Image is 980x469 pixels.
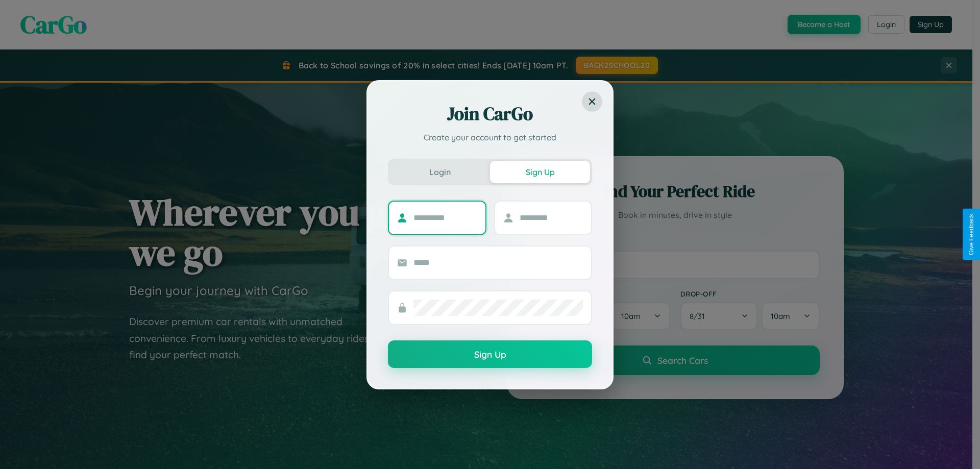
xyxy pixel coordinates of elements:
[490,161,590,183] button: Sign Up
[388,340,592,368] button: Sign Up
[388,131,592,143] p: Create your account to get started
[968,214,975,255] div: Give Feedback
[388,102,592,126] h2: Join CarGo
[390,161,490,183] button: Login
